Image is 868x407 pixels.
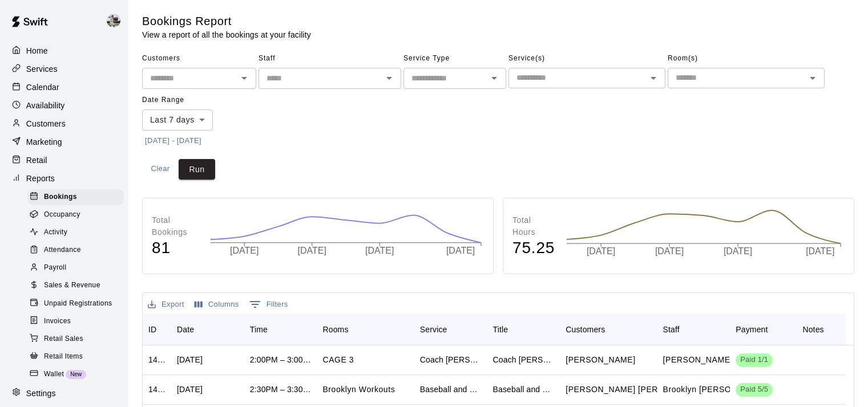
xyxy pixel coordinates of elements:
p: Calendar [26,82,59,93]
a: Home [9,42,119,59]
span: Staff [259,50,401,68]
tspan: [DATE] [656,247,684,257]
div: Coach Hank Dodson One on One [420,354,482,365]
img: Matt Hill [107,14,120,27]
div: Baseball and Softball Strength and Conditioning [493,384,555,395]
div: Date [177,314,194,345]
a: Retail Sales [27,330,128,348]
a: Sales & Revenue [27,277,128,295]
tspan: [DATE] [587,247,615,257]
button: Select columns [192,296,242,314]
tspan: [DATE] [298,246,326,255]
p: Reports [26,173,55,184]
p: View a report of all the bookings at your facility [142,29,311,40]
button: Open [486,70,502,86]
div: Fri, Sep 19, 2025 [177,354,203,365]
button: Run [179,159,215,180]
a: Reports [9,170,119,187]
div: Title [487,314,560,345]
div: Customers [560,314,657,345]
div: 2:00PM – 3:00PM [250,354,312,365]
span: New [66,371,86,377]
a: Occupancy [27,206,128,223]
a: Customers [9,115,119,132]
span: Service(s) [508,50,665,68]
div: Coach Hank Dodson One on One [493,354,555,365]
div: Activity [27,225,124,241]
a: Retail [9,152,119,169]
p: Services [26,63,58,75]
div: Invoices [27,314,124,329]
span: Sales & Revenue [44,280,100,291]
span: Unpaid Registrations [44,298,112,310]
span: Service Type [403,50,506,68]
span: Date Range [142,91,242,109]
p: Sawyer Peterson, Kyle Noel, Dax Sorenson, Owen Sorenson, West Billings [566,384,758,396]
div: Unpaid Registrations [27,296,124,312]
span: Retail Items [44,351,83,363]
span: Occupancy [44,209,80,221]
div: Rooms [322,314,348,345]
span: Invoices [44,316,71,327]
p: Retail [26,154,47,166]
button: Show filters [247,295,291,314]
div: 1440701 [148,384,165,395]
a: Unpaid Registrations [27,295,128,312]
div: ID [143,314,171,345]
span: Retail Sales [44,333,83,345]
span: Activity [44,227,67,238]
a: Services [9,60,119,78]
div: Payroll [27,260,124,276]
tspan: [DATE] [365,246,394,255]
p: Availability [26,100,65,111]
a: Attendance [27,242,128,259]
tspan: [DATE] [230,246,259,255]
a: Settings [9,385,119,402]
tspan: [DATE] [807,247,835,257]
span: Customers [142,50,256,68]
p: Brooklyn Workouts [322,384,395,396]
div: WalletNew [27,367,124,382]
a: Availability [9,97,119,114]
button: Open [381,70,397,86]
div: Retail Items [27,349,124,365]
div: Time [250,314,268,345]
h4: 81 [152,238,199,258]
button: [DATE] - [DATE] [142,132,204,150]
a: Calendar [9,79,119,96]
a: Activity [27,224,128,242]
p: Settings [26,388,56,399]
p: Hank Dodson [663,354,733,366]
div: Title [493,314,508,345]
div: Sales & Revenue [27,278,124,294]
div: Fri, Sep 19, 2025 [177,384,203,395]
div: Payment [736,314,768,345]
div: Payment [730,314,797,345]
button: Export [145,296,187,314]
button: Open [236,70,252,86]
tspan: [DATE] [446,246,475,255]
span: Attendance [44,245,81,256]
button: Clear [142,159,179,180]
tspan: [DATE] [724,247,753,257]
a: Retail Items [27,348,128,365]
p: Cutter Christensen [566,354,635,366]
div: 2:30PM – 3:30PM [250,384,312,395]
span: Payroll [44,262,66,274]
h5: Bookings Report [142,14,311,29]
div: Attendance [27,242,124,258]
div: Bookings [27,189,124,205]
div: ID [148,314,156,345]
div: Rooms [317,314,414,345]
span: Paid 1/1 [736,355,773,365]
div: Date [171,314,244,345]
p: CAGE 3 [322,354,354,366]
